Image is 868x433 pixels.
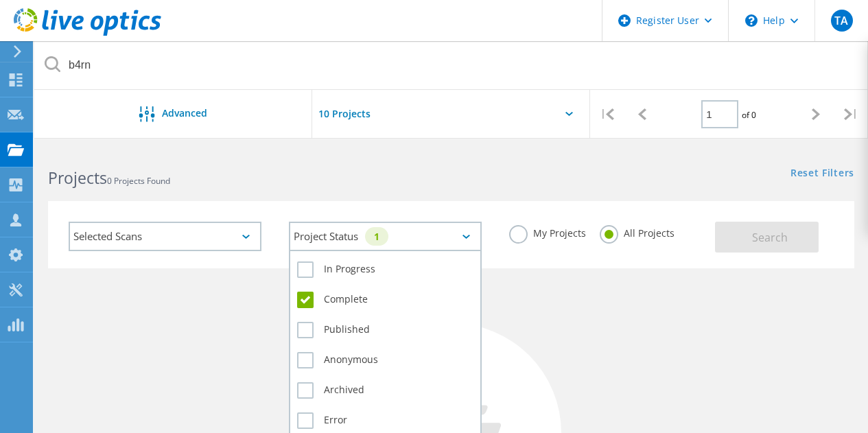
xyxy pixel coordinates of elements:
label: In Progress [297,261,473,278]
div: Selected Scans [69,222,261,251]
span: 0 Projects Found [107,175,170,187]
div: | [590,90,625,139]
label: Complete [297,292,473,308]
b: Projects [48,167,107,189]
span: TA [834,15,848,26]
span: Search [752,230,788,245]
a: Reset Filters [790,168,854,180]
label: Error [297,412,473,429]
label: My Projects [509,225,586,238]
button: Search [715,222,819,253]
span: of 0 [742,109,756,121]
div: | [833,90,868,139]
label: All Projects [600,225,675,238]
span: Advanced [162,108,207,118]
label: Anonymous [297,352,473,368]
a: Live Optics Dashboard [14,29,161,38]
div: 1 [365,227,388,246]
label: Published [297,322,473,338]
svg: \n [745,14,758,27]
div: Project Status [289,222,482,251]
label: Archived [297,382,473,399]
